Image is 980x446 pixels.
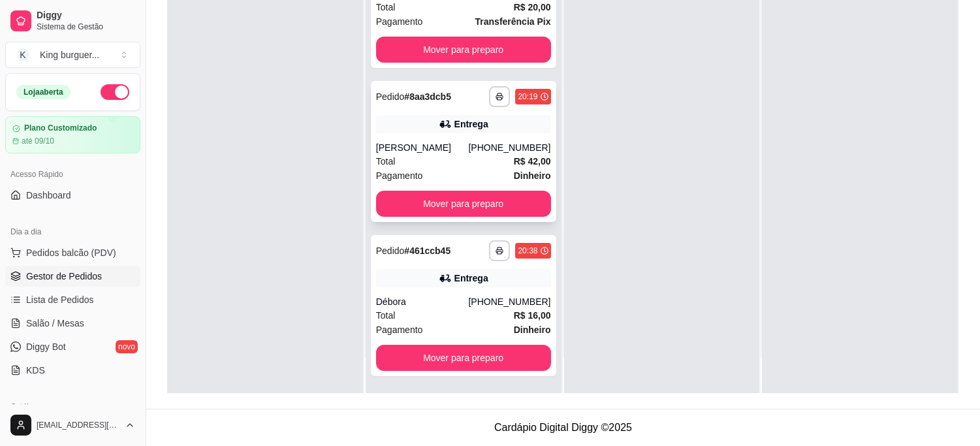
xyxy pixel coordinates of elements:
[376,323,423,337] span: Pagamento
[376,141,469,154] div: [PERSON_NAME]
[376,246,405,256] span: Pedido
[514,325,551,335] strong: Dinheiro
[514,156,551,167] strong: R$ 42,00
[514,2,551,12] strong: R$ 20,00
[376,14,423,29] span: Pagamento
[24,123,97,133] article: Plano Customizado
[16,48,29,61] span: K
[5,336,140,357] a: Diggy Botnovo
[5,289,140,310] a: Lista de Pedidos
[5,242,140,263] button: Pedidos balcão (PDV)
[468,295,550,308] div: [PHONE_NUMBER]
[5,360,140,381] a: KDS
[454,118,488,131] div: Entrega
[514,170,551,181] strong: Dinheiro
[26,364,45,377] span: KDS
[404,91,451,102] strong: # 8aa3dcb5
[518,246,537,256] div: 20:38
[404,246,450,256] strong: # 461ccb45
[518,91,537,102] div: 20:19
[468,141,550,154] div: [PHONE_NUMBER]
[454,272,488,285] div: Entrega
[5,116,140,153] a: Plano Customizadoaté 09/10
[37,420,119,430] span: [EMAIL_ADDRESS][DOMAIN_NAME]
[376,191,551,217] button: Mover para preparo
[26,340,66,353] span: Diggy Bot
[376,91,405,102] span: Pedido
[5,221,140,242] div: Dia a dia
[514,310,551,321] strong: R$ 16,00
[5,185,140,206] a: Dashboard
[5,266,140,287] a: Gestor de Pedidos
[376,295,469,308] div: Débora
[26,317,84,330] span: Salão / Mesas
[26,246,116,259] span: Pedidos balcão (PDV)
[5,164,140,185] div: Acesso Rápido
[376,308,396,323] span: Total
[376,37,551,63] button: Mover para preparo
[5,396,140,417] div: Catálogo
[5,42,140,68] button: Select a team
[376,154,396,168] span: Total
[5,313,140,334] a: Salão / Mesas
[475,16,551,27] strong: Transferência Pix
[26,189,71,202] span: Dashboard
[37,10,135,22] span: Diggy
[22,136,54,146] article: até 09/10
[16,85,71,99] div: Loja aberta
[146,409,980,446] footer: Cardápio Digital Diggy © 2025
[376,345,551,371] button: Mover para preparo
[5,409,140,441] button: [EMAIL_ADDRESS][DOMAIN_NAME]
[5,5,140,37] a: DiggySistema de Gestão
[376,168,423,183] span: Pagamento
[37,22,135,32] span: Sistema de Gestão
[40,48,99,61] div: King burguer ...
[101,84,129,100] button: Alterar Status
[26,270,102,283] span: Gestor de Pedidos
[26,293,94,306] span: Lista de Pedidos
